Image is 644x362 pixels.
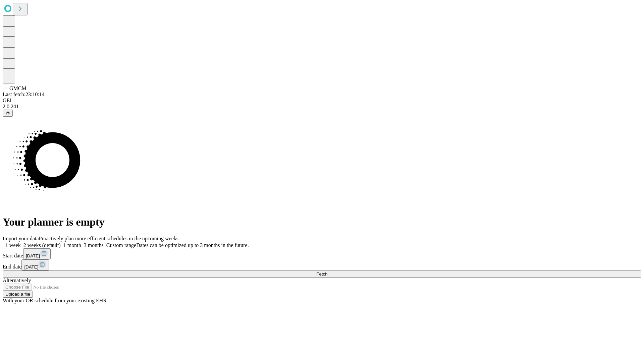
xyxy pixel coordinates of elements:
[3,270,641,278] button: Fetch
[39,236,180,241] span: Proactively plan more efficient schedules in the upcoming weeks.
[3,98,641,104] div: GEI
[26,253,40,258] span: [DATE]
[136,242,249,248] span: Dates can be optimized up to 3 months in the future.
[5,242,21,248] span: 1 week
[3,278,31,283] span: Alternatively
[23,248,51,259] button: [DATE]
[3,110,13,117] button: @
[316,271,327,277] span: Fetch
[3,236,39,241] span: Import your data
[3,259,641,270] div: End date
[3,248,641,259] div: Start date
[106,242,136,248] span: Custom range
[3,216,641,228] h1: Your planner is empty
[3,298,107,303] span: With your OR schedule from your existing EHR
[84,242,104,248] span: 3 months
[63,242,81,248] span: 1 month
[23,242,61,248] span: 2 weeks (default)
[9,85,26,91] span: GMCM
[3,92,45,97] span: Last fetch: 23:10:14
[3,291,33,298] button: Upload a file
[21,259,49,270] button: [DATE]
[24,264,38,269] span: [DATE]
[3,104,641,110] div: 2.0.241
[5,111,10,116] span: @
